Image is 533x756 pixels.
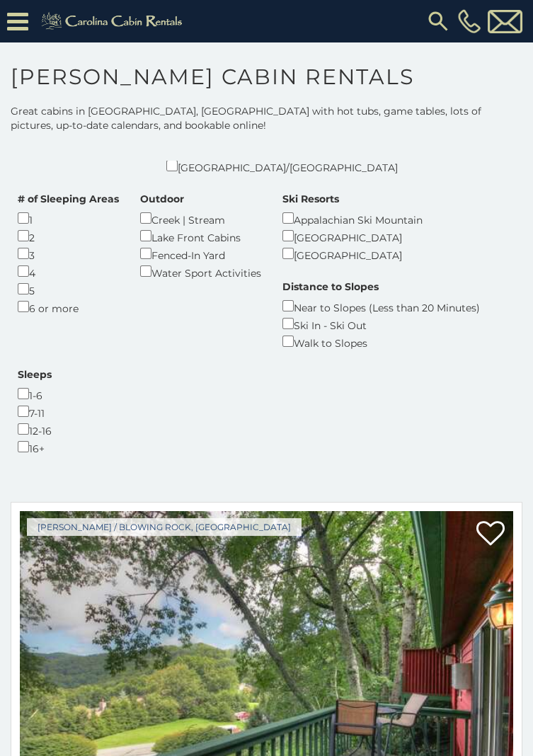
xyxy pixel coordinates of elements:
label: Outdoor [140,192,184,206]
a: [PERSON_NAME] / Blowing Rock, [GEOGRAPHIC_DATA] [27,518,302,536]
a: [PHONE_NUMBER] [454,9,484,33]
div: 16+ [18,438,52,456]
div: Lake Front Cabins [140,227,261,245]
label: Sleeps [18,367,52,382]
div: [GEOGRAPHIC_DATA] [282,227,423,245]
div: 7-11 [18,403,52,420]
div: [GEOGRAPHIC_DATA]/[GEOGRAPHIC_DATA] [166,157,398,175]
img: search-regular.svg [425,8,451,34]
div: Water Sport Activities [140,263,261,280]
a: Add to favorites [476,520,505,549]
div: Fenced-In Yard [140,245,261,263]
div: Creek | Stream [140,210,261,227]
label: Distance to Slopes [282,280,379,294]
div: Near to Slopes (Less than 20 Minutes) [282,297,480,315]
label: Ski Resorts [282,192,339,206]
div: [GEOGRAPHIC_DATA] [282,245,423,263]
div: 5 [18,280,119,298]
img: Khaki-logo.png [35,10,192,33]
div: Appalachian Ski Mountain [282,210,423,227]
div: 1 [18,210,119,227]
div: 12-16 [18,420,52,438]
div: 6 or more [18,298,119,316]
div: 3 [18,245,119,263]
div: Ski In - Ski Out [282,315,480,333]
div: Walk to Slopes [282,333,480,350]
label: # of Sleeping Areas [18,192,119,206]
div: 1-6 [18,385,52,403]
div: 2 [18,227,119,245]
div: 4 [18,263,119,280]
